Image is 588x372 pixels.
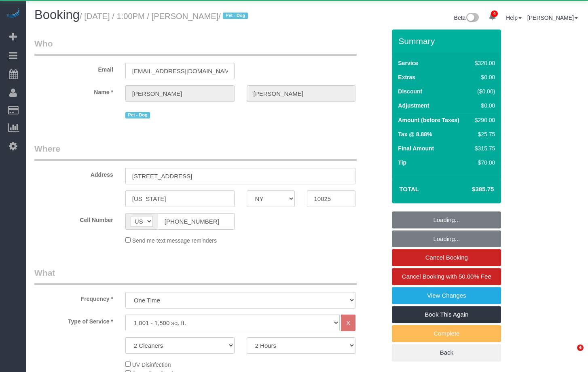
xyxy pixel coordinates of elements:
[392,344,501,361] a: Back
[132,361,171,368] span: UV Disinfection
[218,12,250,21] span: /
[307,190,355,207] input: Zip Code
[398,73,415,81] label: Extras
[28,63,119,74] label: Email
[484,8,500,26] a: 4
[392,249,501,266] a: Cancel Booking
[454,15,479,21] a: Beta
[527,15,578,21] a: [PERSON_NAME]
[491,11,498,17] span: 4
[125,63,235,79] input: Email
[472,116,495,124] div: $290.00
[399,186,419,192] strong: Total
[472,87,495,95] div: ($0.00)
[398,144,434,152] label: Final Amount
[472,59,495,67] div: $320.00
[472,159,495,167] div: $70.00
[247,85,356,102] input: Last Name
[402,273,491,280] span: Cancel Booking with 50.00% Fee
[398,130,432,138] label: Tax @ 8.88%
[398,101,429,110] label: Adjustment
[34,143,357,161] legend: Where
[125,112,150,118] span: Pet - Dog
[506,15,522,21] a: Help
[28,292,119,303] label: Frequency *
[125,190,235,207] input: City
[80,12,250,21] small: / [DATE] / 1:00PM / [PERSON_NAME]
[392,268,501,285] a: Cancel Booking with 50.00% Fee
[392,306,501,323] a: Book This Again
[472,144,495,152] div: $315.75
[28,315,119,325] label: Type of Service *
[398,159,406,167] label: Tip
[392,287,501,304] a: View Changes
[125,85,235,102] input: First Name
[34,267,357,285] legend: What
[28,85,119,96] label: Name *
[5,8,21,19] img: Automaid Logo
[472,101,495,110] div: $0.00
[561,345,580,364] iframe: Intercom live chat
[223,13,247,19] span: Pet - Dog
[577,345,584,351] span: 4
[472,130,495,138] div: $25.75
[398,36,497,46] h3: Summary
[34,8,80,22] span: Booking
[472,73,495,81] div: $0.00
[465,13,479,23] img: New interface
[448,186,494,193] h4: $385.75
[398,59,418,67] label: Service
[398,116,459,124] label: Amount (before Taxes)
[398,87,422,95] label: Discount
[158,213,235,230] input: Cell Number
[28,213,119,224] label: Cell Number
[28,168,119,179] label: Address
[34,38,357,56] legend: Who
[132,237,217,244] span: Send me text message reminders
